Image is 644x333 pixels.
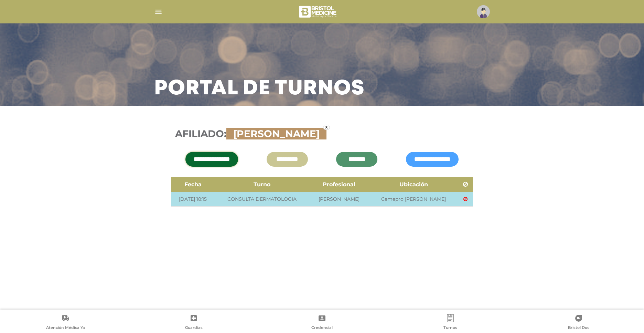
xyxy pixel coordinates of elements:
[171,177,215,192] th: Fecha
[369,192,458,207] td: Cemepro [PERSON_NAME]
[298,3,339,20] img: bristol-medicine-blanco.png
[215,192,309,207] td: CONSULTA DERMATOLOGIA
[386,314,514,332] a: Turnos
[477,5,490,18] img: profile-placeholder.svg
[215,177,309,192] th: Turno
[311,325,333,331] span: Credencial
[309,177,369,192] th: Profesional
[46,325,85,331] span: Atención Médica Ya
[185,325,203,331] span: Guardias
[568,325,589,331] span: Bristol Doc
[443,325,457,331] span: Turnos
[258,314,386,332] a: Credencial
[1,314,130,332] a: Atención Médica Ya
[309,192,369,207] td: [PERSON_NAME]
[514,314,643,332] a: Bristol Doc
[171,192,215,207] td: [DATE] 18:15
[230,128,323,139] span: [PERSON_NAME]
[154,8,163,16] img: Cober_menu-lines-white.svg
[463,196,468,202] a: Cancelar turno
[130,314,258,332] a: Guardias
[154,80,365,98] h3: Portal de turnos
[175,128,469,140] h3: Afiliado:
[323,125,330,130] a: x
[369,177,458,192] th: Ubicación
